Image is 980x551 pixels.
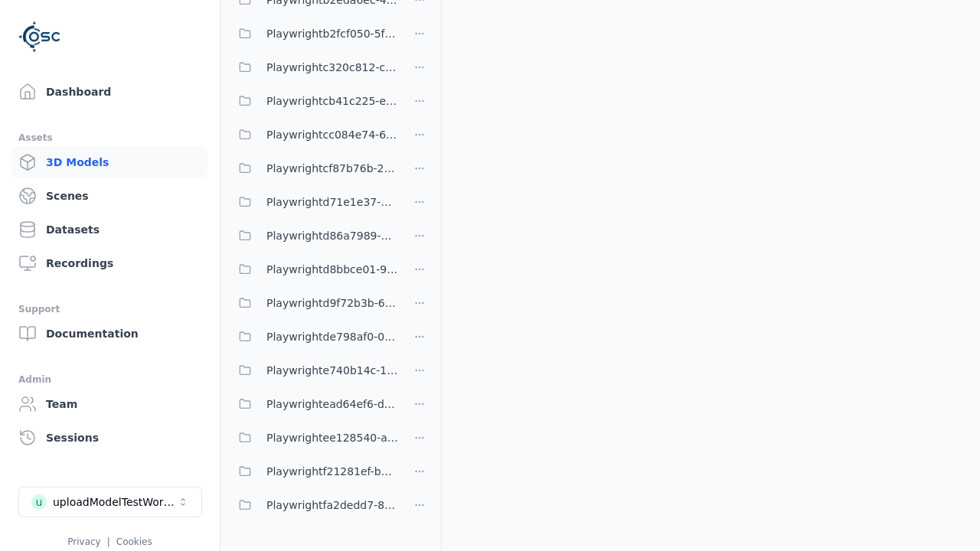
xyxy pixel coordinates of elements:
[266,294,398,312] span: Playwrightd9f72b3b-66f5-4fd0-9c49-a6be1a64c72c
[230,490,398,520] button: Playwrightfa2dedd7-83d1-48b2-a06f-a16c3db01942
[230,153,398,184] button: Playwrightcf87b76b-25d2-4f03-98a0-0e4abce8ca21
[107,536,110,547] span: |
[230,220,398,251] button: Playwrightd86a7989-a27e-4cc3-9165-73b2f9dacd14
[230,119,398,150] button: Playwrightcc084e74-6bd9-4f7e-8d69-516a74321fe7
[266,496,398,514] span: Playwrightfa2dedd7-83d1-48b2-a06f-a16c3db01942
[18,129,201,147] div: Assets
[266,395,398,413] span: Playwrightead64ef6-db1b-4d5a-b49f-5bade78b8f72
[266,227,398,245] span: Playwrightd86a7989-a27e-4cc3-9165-73b2f9dacd14
[230,187,398,217] button: Playwrightd71e1e37-d31c-4572-b04d-3c18b6f85a3d
[12,248,207,279] a: Recordings
[12,147,207,178] a: 3D Models
[266,462,398,481] span: Playwrightf21281ef-bbe4-4d9a-bb9a-5ca1779a30ca
[12,181,207,211] a: Scenes
[230,321,398,352] button: Playwrightde798af0-0a13-4792-ac1d-0e6eb1e31492
[116,536,152,547] a: Cookies
[230,422,398,453] button: Playwrightee128540-aad7-45a2-a070-fbdd316a1489
[230,456,398,487] button: Playwrightf21281ef-bbe4-4d9a-bb9a-5ca1779a30ca
[230,389,398,419] button: Playwrightead64ef6-db1b-4d5a-b49f-5bade78b8f72
[230,355,398,386] button: Playwrighte740b14c-14da-4387-887c-6b8e872d97ef
[266,429,398,447] span: Playwrightee128540-aad7-45a2-a070-fbdd316a1489
[12,318,207,349] a: Documentation
[12,214,207,245] a: Datasets
[266,260,398,279] span: Playwrightd8bbce01-9637-468c-8f59-1050d21f77ba
[266,328,398,346] span: Playwrightde798af0-0a13-4792-ac1d-0e6eb1e31492
[266,159,398,178] span: Playwrightcf87b76b-25d2-4f03-98a0-0e4abce8ca21
[12,389,207,419] a: Team
[266,24,398,43] span: Playwrightb2fcf050-5f27-47cb-87c2-faf00259dd62
[230,18,398,49] button: Playwrightb2fcf050-5f27-47cb-87c2-faf00259dd62
[230,254,398,285] button: Playwrightd8bbce01-9637-468c-8f59-1050d21f77ba
[266,193,398,211] span: Playwrightd71e1e37-d31c-4572-b04d-3c18b6f85a3d
[266,361,398,380] span: Playwrighte740b14c-14da-4387-887c-6b8e872d97ef
[230,52,398,83] button: Playwrightc320c812-c1c4-4e9b-934e-2277c41aca46
[266,126,398,144] span: Playwrightcc084e74-6bd9-4f7e-8d69-516a74321fe7
[18,300,201,318] div: Support
[18,487,202,517] button: Select a workspace
[18,370,201,389] div: Admin
[12,422,207,453] a: Sessions
[18,15,61,58] img: Logo
[230,86,398,116] button: Playwrightcb41c225-e288-4c3c-b493-07c6e16c0d29
[53,494,177,510] div: uploadModelTestWorkspace
[31,494,47,510] div: u
[12,77,207,107] a: Dashboard
[266,92,398,110] span: Playwrightcb41c225-e288-4c3c-b493-07c6e16c0d29
[266,58,398,77] span: Playwrightc320c812-c1c4-4e9b-934e-2277c41aca46
[230,288,398,318] button: Playwrightd9f72b3b-66f5-4fd0-9c49-a6be1a64c72c
[67,536,100,547] a: Privacy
